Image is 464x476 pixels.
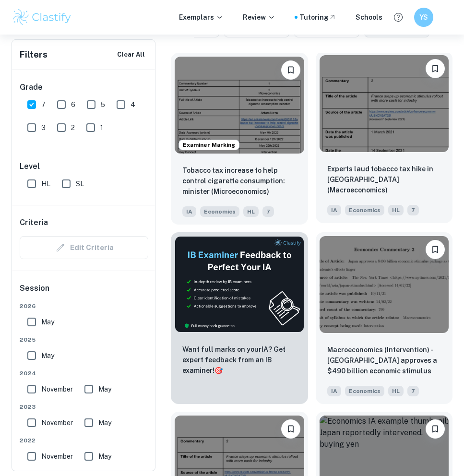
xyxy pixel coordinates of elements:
[131,99,135,110] span: 4
[327,205,341,215] span: IA
[426,59,445,78] button: Bookmark
[214,367,223,374] span: 🎯
[20,302,148,310] span: 2026
[20,161,148,172] h6: Level
[345,205,384,215] span: Economics
[182,206,196,217] span: IA
[320,55,449,152] img: Economics IA example thumbnail: Experts laud tobacco tax hike in Indones
[388,205,404,215] span: HL
[41,384,73,394] span: November
[101,99,105,110] span: 5
[243,206,259,217] span: HL
[316,232,453,404] a: BookmarkMacroeconomics (Intervention) - Japan approves a $490 billion economic stimulus package a...
[418,12,429,23] h6: YS
[100,122,103,133] span: 1
[41,417,73,428] span: November
[281,60,300,80] button: Bookmark
[171,232,308,404] a: ThumbnailWant full marks on yourIA? Get expert feedback from an IB examiner!
[98,451,111,462] span: May
[98,384,111,394] span: May
[98,417,111,428] span: May
[390,9,406,25] button: Help and Feedback
[12,8,72,27] img: Clastify logo
[175,57,304,154] img: Economics IA example thumbnail: Tobacco tax increase to help control cig
[262,206,274,217] span: 7
[20,335,148,344] span: 2025
[407,386,419,396] span: 7
[41,122,46,133] span: 3
[327,386,341,396] span: IA
[171,53,308,225] a: Examiner MarkingBookmarkTobacco tax increase to help control cigarette consumption: minister (Mic...
[20,403,148,411] span: 2023
[179,12,224,23] p: Exemplars
[20,236,148,259] div: Criteria filters are unavailable when searching by topic
[200,206,239,217] span: Economics
[41,451,73,462] span: November
[71,122,75,133] span: 2
[426,240,445,259] button: Bookmark
[175,236,304,333] img: Thumbnail
[20,436,148,445] span: 2022
[345,386,384,396] span: Economics
[299,12,336,23] a: Tutoring
[41,178,50,189] span: HL
[41,350,54,361] span: May
[41,317,54,327] span: May
[20,283,148,302] h6: Session
[414,8,433,27] button: YS
[388,386,404,396] span: HL
[316,53,453,225] a: BookmarkExperts laud tobacco tax hike in Indonesia (Macroeconomics)IAEconomicsHL7
[320,236,449,333] img: Economics IA example thumbnail: Macroeconomics (Intervention) - Japan a
[327,345,441,377] p: Macroeconomics (Intervention) - Japan approves a $490 billion economic stimulus package as the pa...
[356,12,382,23] a: Schools
[327,164,441,195] p: Experts laud tobacco tax hike in Indonesia (Macroeconomics)
[243,12,275,23] p: Review
[20,369,148,378] span: 2024
[20,48,48,61] h6: Filters
[41,99,46,110] span: 7
[115,48,147,62] button: Clear All
[426,419,445,439] button: Bookmark
[76,178,84,189] span: SL
[20,82,148,93] h6: Grade
[407,205,419,215] span: 7
[20,217,48,228] h6: Criteria
[182,344,297,376] p: Want full marks on your IA ? Get expert feedback from an IB examiner!
[182,165,297,197] p: Tobacco tax increase to help control cigarette consumption: minister (Microeconomics)
[71,99,75,110] span: 6
[179,141,239,149] span: Examiner Marking
[281,419,300,439] button: Bookmark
